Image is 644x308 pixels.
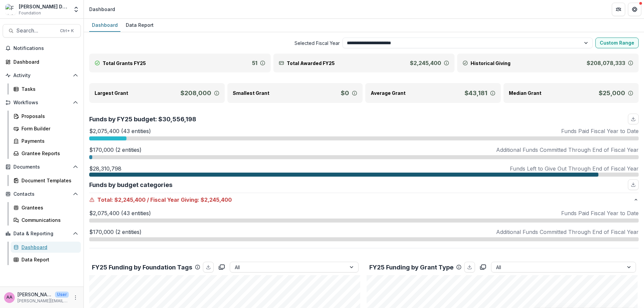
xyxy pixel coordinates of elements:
div: Communications [21,217,75,224]
p: $2,075,400 (43 entities) [89,127,151,135]
p: $208,000 [180,88,211,98]
div: Form Builder [21,125,75,132]
button: Custom Range [595,38,639,48]
div: Dashboard [21,244,75,251]
p: Total Awarded FY25 [287,60,335,67]
span: Documents [13,164,70,170]
span: $2,245,400 [114,196,146,204]
p: Additional Funds Committed Through End of Fiscal Year [496,228,639,236]
button: More [71,294,79,302]
div: [PERSON_NAME] Data Sandbox [In Dev] [19,3,69,10]
button: copy to clipboard [478,262,488,272]
a: Data Report [11,254,81,265]
div: Grantees [21,204,75,211]
div: Data Report [21,256,75,263]
div: Grantee Reports [21,150,75,157]
p: $2,245,400 [410,59,441,67]
a: Communications [11,214,81,226]
button: Open Activity [3,70,81,81]
div: Dashboard [13,58,75,65]
nav: breadcrumb [87,4,118,14]
img: Frist Data Sandbox [In Dev] [5,4,16,15]
p: Funds Left to Give Out Through End of Fiscal Year [510,165,639,173]
p: $2,075,400 (43 entities) [89,209,151,217]
div: Total:$2,245,400/Fiscal Year Giving: $2,245,400 [89,206,639,248]
button: Get Help [628,3,641,16]
p: FY25 Funding by Foundation Tags [92,263,192,272]
button: Open entity switcher [71,3,81,16]
div: Ctrl + K [59,27,75,35]
p: $170,000 (2 entities) [89,146,142,154]
div: Proposals [21,113,75,120]
a: Document Templates [11,175,81,186]
span: Selected Fiscal Year [89,40,340,47]
p: Additional Funds Committed Through End of Fiscal Year [496,146,639,154]
p: $170,000 (2 entities) [89,228,142,236]
span: Contacts [13,191,70,197]
p: Historical Giving [471,60,511,67]
a: Grantees [11,202,81,213]
div: Data Report [123,20,156,30]
button: Open Workflows [3,97,81,108]
div: Document Templates [21,177,75,184]
div: Dashboard [89,6,115,13]
p: Funds by budget categories [89,180,172,189]
p: $25,000 [599,88,625,98]
p: $43,181 [465,88,487,98]
button: Partners [612,3,625,16]
p: $28,310,798 [89,165,121,173]
div: Tasks [21,85,75,93]
div: Annie Axe [6,295,12,300]
p: [PERSON_NAME][EMAIL_ADDRESS][DOMAIN_NAME] [17,298,69,304]
button: Open Data & Reporting [3,228,81,239]
span: Notifications [13,46,78,51]
button: Open Contacts [3,189,81,199]
p: FY25 Funding by Grant Type [369,263,453,272]
a: Data Report [123,19,156,32]
button: Search... [3,24,81,38]
p: Total : Fiscal Year Giving: $2,245,400 [89,196,633,204]
button: Open Documents [3,162,81,172]
button: download [628,114,639,124]
p: Smallest Grant [233,89,269,97]
p: Total Grants FY25 [103,60,146,67]
p: Funds by FY25 budget: $30,556,198 [89,115,196,124]
p: Average Grant [371,89,406,97]
p: Funds Paid Fiscal Year to Date [561,127,639,135]
button: download [203,262,214,272]
p: Largest Grant [95,89,128,97]
span: Workflows [13,100,70,106]
a: Payments [11,135,81,146]
p: User [55,292,69,298]
a: Proposals [11,111,81,122]
a: Dashboard [89,19,120,32]
a: Form Builder [11,123,81,134]
a: Grantee Reports [11,148,81,159]
p: $0 [341,88,349,98]
button: copy to clipboard [216,262,227,272]
button: Notifications [3,43,81,54]
button: download [464,262,475,272]
button: Total:$2,245,400/Fiscal Year Giving: $2,245,400 [89,193,639,206]
span: Search... [16,27,56,34]
a: Tasks [11,83,81,95]
span: Activity [13,73,70,78]
p: $208,078,333 [587,59,625,67]
span: / [147,196,149,204]
a: Dashboard [11,242,81,253]
span: Foundation [19,10,41,16]
div: Payments [21,137,75,144]
div: Dashboard [89,20,120,30]
p: 51 [252,59,257,67]
p: Funds Paid Fiscal Year to Date [561,209,639,217]
button: download [628,179,639,190]
span: Data & Reporting [13,231,70,237]
a: Dashboard [3,56,81,67]
p: [PERSON_NAME] [17,291,52,298]
p: Median Grant [509,89,541,97]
